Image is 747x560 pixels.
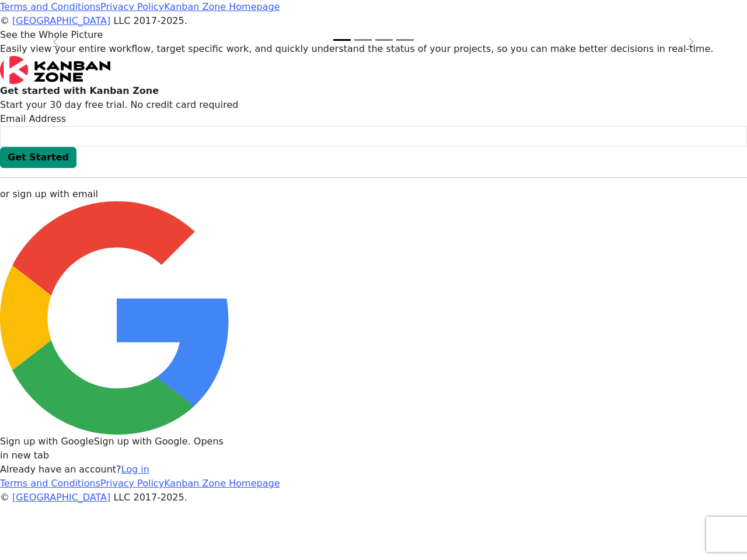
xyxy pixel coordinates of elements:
[333,33,351,47] button: Slide 1
[375,33,393,47] button: Slide 3
[396,33,414,47] button: Slide 4
[164,478,280,489] a: Kanban Zone Homepage
[12,15,110,26] a: [GEOGRAPHIC_DATA]
[100,478,164,489] a: Privacy Policy
[164,1,280,12] a: Kanban Zone Homepage
[100,1,164,12] a: Privacy Policy
[354,33,372,47] button: Slide 2
[121,464,149,475] a: Log in
[12,492,110,503] a: [GEOGRAPHIC_DATA]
